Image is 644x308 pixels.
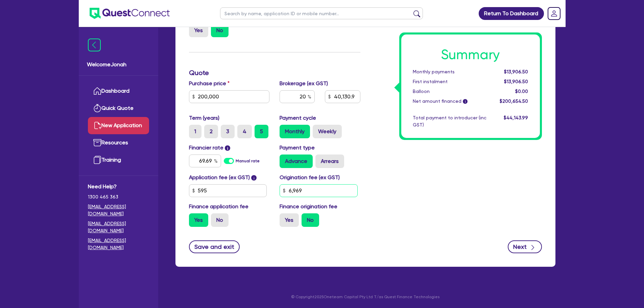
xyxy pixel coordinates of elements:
span: $13,906.50 [504,69,528,74]
div: Net amount financed [408,98,492,105]
label: 5 [255,125,268,138]
label: Manual rate [236,158,260,164]
div: Monthly payments [408,68,492,75]
div: Balloon [408,88,492,95]
a: Quick Quote [88,100,149,117]
a: Resources [88,134,149,151]
span: i [225,145,230,151]
label: Financier rate [189,144,231,152]
a: [EMAIL_ADDRESS][DOMAIN_NAME] [88,220,149,234]
span: $0.00 [515,89,528,94]
span: Need Help? [88,183,149,191]
h1: Summary [413,47,528,63]
label: Yes [280,213,299,227]
input: Search by name, application ID or mobile number... [220,7,423,19]
span: $13,906.50 [504,79,528,84]
span: 1300 465 363 [88,193,149,200]
span: Welcome Jonah [87,61,150,69]
span: i [251,175,257,181]
a: [EMAIL_ADDRESS][DOMAIN_NAME] [88,237,149,251]
label: Origination fee (ex GST) [280,173,340,182]
span: $200,654.50 [500,98,528,104]
label: Finance application fee [189,203,248,211]
img: training [93,156,101,164]
p: © Copyright 2025 Oneteam Capital Pty Ltd T/as Quest Finance Technologies [171,294,560,300]
a: Return To Dashboard [479,7,544,20]
label: Brokerage (ex GST) [280,79,328,88]
h3: Quote [189,69,360,77]
div: First instalment [408,78,492,85]
button: Next [508,240,542,253]
a: Training [88,151,149,169]
img: new-application [93,121,101,129]
label: 1 [189,125,201,138]
label: Weekly [313,125,342,138]
label: Purchase price [189,79,230,88]
a: [EMAIL_ADDRESS][DOMAIN_NAME] [88,203,149,217]
label: Monthly [280,125,310,138]
a: Dropdown toggle [545,5,563,22]
img: icon-menu-close [88,39,101,51]
img: quest-connect-logo-blue [90,8,170,19]
label: Term (years) [189,114,219,122]
img: quick-quote [93,104,101,112]
button: Save and exit [189,240,240,253]
img: resources [93,139,101,147]
label: No [211,24,229,37]
label: Application fee (ex GST) [189,173,250,182]
label: Yes [189,24,208,37]
label: Arrears [315,155,344,168]
a: Dashboard [88,82,149,100]
label: Payment cycle [280,114,316,122]
label: 3 [221,125,235,138]
label: Yes [189,213,208,227]
label: Finance origination fee [280,203,337,211]
label: 4 [237,125,252,138]
label: No [302,213,319,227]
label: Advance [280,155,313,168]
label: No [211,213,229,227]
label: 2 [204,125,218,138]
div: Total payment to introducer (inc GST) [408,114,492,128]
a: New Application [88,117,149,134]
span: $44,143.99 [504,115,528,120]
span: i [463,99,468,104]
label: Payment type [280,144,315,152]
